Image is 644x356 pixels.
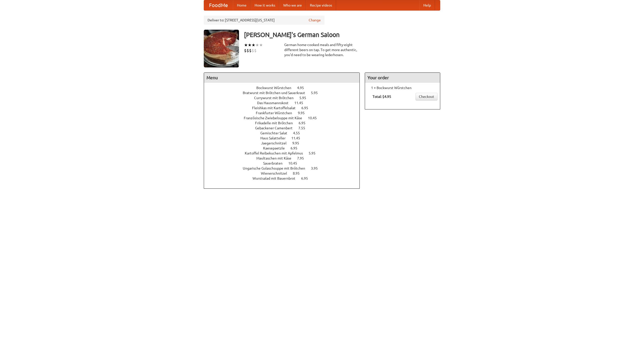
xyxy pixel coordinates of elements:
a: Frikadelle mit Brötchen 6.95 [255,121,315,125]
a: Gebackener Camenbert 7.55 [255,126,314,130]
a: Change [309,18,321,23]
span: Jaegerschnitzel [261,141,292,145]
li: ★ [244,42,248,48]
a: Bockwurst Würstchen 4.95 [256,86,313,90]
h4: Your order [365,73,440,83]
b: Total: $4.95 [373,95,391,99]
a: Currywurst mit Brötchen 5.95 [254,96,315,100]
span: 3.95 [311,166,323,170]
a: Haus Salatteller 11.45 [260,136,309,140]
a: Kartoffel Reibekuchen mit Apfelmus 5.95 [245,151,325,155]
span: Bratwurst mit Brötchen und Sauerkraut [243,91,310,95]
a: Bratwurst mit Brötchen und Sauerkraut 5.95 [243,91,327,95]
a: Wienerschnitzel 8.95 [261,171,309,175]
img: angular.jpg [204,30,239,67]
span: Gemischter Salat [260,131,292,135]
a: Home [233,0,251,10]
span: Bockwurst Würstchen [256,86,296,90]
span: 7.95 [297,156,309,160]
span: Kaesepaetzle [263,146,290,150]
a: Das Hausmannskost 11.45 [257,101,312,105]
li: $ [252,48,254,53]
div: Deliver to: [STREET_ADDRESS][US_STATE] [204,16,325,25]
h3: [PERSON_NAME]'s German Saloon [244,30,440,40]
a: Französische Zwiebelsuppe mit Käse 10.45 [244,116,326,120]
span: Wurstsalad mit Bauernbrot [253,176,300,180]
span: Kartoffel Reibekuchen mit Apfelmus [245,151,308,155]
h4: Menu [204,73,359,83]
li: $ [244,48,247,53]
a: Who we are [279,0,306,10]
span: 10.45 [288,161,302,165]
a: Frankfurter Würstchen 9.95 [256,111,314,115]
span: 6.95 [301,106,313,110]
span: Französische Zwiebelsuppe mit Käse [244,116,307,120]
span: 6.95 [301,176,313,180]
span: Frankfurter Würstchen [256,111,297,115]
li: ★ [248,42,252,48]
span: 9.95 [292,141,304,145]
span: 5.95 [299,96,311,100]
a: Recipe videos [306,0,336,10]
span: 10.45 [308,116,322,120]
li: $ [247,48,249,53]
span: 4.95 [297,86,309,90]
a: Maultaschen mit Käse 7.95 [256,156,313,160]
a: Kaesepaetzle 6.95 [263,146,307,150]
a: Jaegerschnitzel 9.95 [261,141,308,145]
span: 6.95 [291,146,302,150]
span: Currywurst mit Brötchen [254,96,299,100]
a: Ungarische Gulaschsuppe mit Brötchen 3.95 [243,166,327,170]
span: Sauerbraten [263,161,288,165]
a: Help [419,0,435,10]
span: 5.95 [309,151,320,155]
span: 6.95 [299,121,310,125]
span: 7.55 [298,126,310,130]
span: Fleishkas mit Kartoffelsalat [252,106,301,110]
span: 5.95 [311,91,323,95]
span: 4.55 [293,131,305,135]
span: 8.95 [293,171,305,175]
li: ★ [252,42,255,48]
span: Gebackener Camenbert [255,126,298,130]
span: Frikadelle mit Brötchen [255,121,298,125]
a: Wurstsalad mit Bauernbrot 6.95 [253,176,317,180]
span: 11.45 [294,101,308,105]
span: Wienerschnitzel [261,171,292,175]
li: ★ [259,42,263,48]
span: Maultaschen mit Käse [256,156,296,160]
li: 1 × Bockwurst Würstchen [368,85,437,90]
a: Fleishkas mit Kartoffelsalat 6.95 [252,106,317,110]
li: $ [254,48,257,53]
span: Das Hausmannskost [257,101,294,105]
div: German home-cooked meals and fifty-eight different beers on tap. To get more authentic, you'd nee... [284,42,360,57]
a: Checkout [416,93,437,100]
a: Gemischter Salat 4.55 [260,131,309,135]
li: $ [249,48,252,53]
span: 11.45 [291,136,305,140]
a: FoodMe [204,0,233,10]
a: Sauerbraten 10.45 [263,161,306,165]
span: Ungarische Gulaschsuppe mit Brötchen [243,166,310,170]
li: ★ [255,42,259,48]
a: How it works [251,0,279,10]
span: Haus Salatteller [260,136,291,140]
span: 9.95 [298,111,310,115]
